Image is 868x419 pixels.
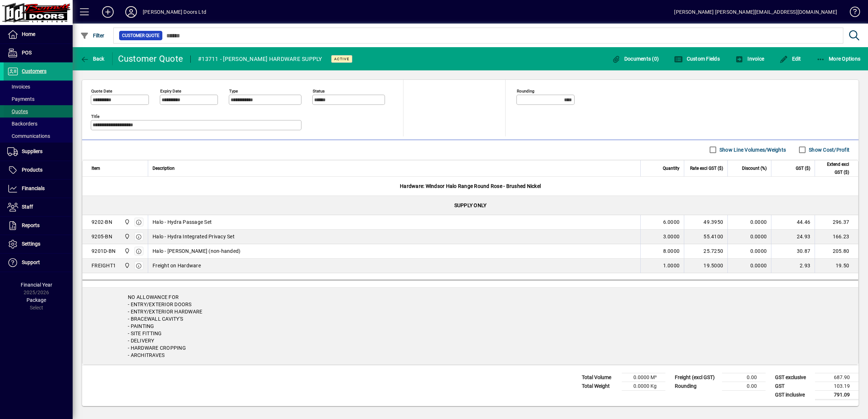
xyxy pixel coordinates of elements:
td: GST [771,382,815,390]
a: Reports [4,217,73,235]
label: Show Cost/Profit [807,146,849,153]
span: Financial Year [21,282,52,288]
span: Halo - Hydra Integrated Privacy Set [153,233,235,240]
td: 24.93 [771,230,815,244]
a: Payments [4,93,73,105]
a: Settings [4,235,73,253]
span: Payments [7,96,35,102]
span: Bennett Doors Ltd [122,233,131,241]
span: Invoices [7,84,30,90]
mat-label: Status [313,88,325,93]
td: 0.0000 [727,215,771,230]
td: GST inclusive [771,390,815,399]
td: 166.23 [815,230,858,244]
div: SUPPLY ONLY [82,196,858,215]
td: 0.00 [722,382,766,390]
a: Suppliers [4,143,73,161]
span: Home [22,31,35,37]
span: Financials [22,185,45,191]
a: Invoices [4,81,73,93]
mat-label: Rounding [517,88,534,93]
td: 19.50 [815,259,858,273]
div: Hardware: Windsor Halo Range Round Rose - Brushed Nickel [82,177,858,196]
td: 0.0000 M³ [622,373,665,382]
button: Add [96,5,119,19]
span: Customer Quote [122,32,159,39]
button: Invoice [733,52,766,65]
span: Invoice [735,56,764,62]
td: 791.09 [815,390,859,399]
div: FREIGHT1 [92,262,116,269]
td: 30.87 [771,244,815,259]
button: More Options [815,52,863,65]
td: 0.0000 Kg [622,382,665,390]
td: 0.0000 [727,230,771,244]
td: Freight (excl GST) [671,373,722,382]
div: Customer Quote [118,53,183,65]
a: Knowledge Base [844,1,859,25]
span: Backorders [7,121,37,127]
div: 19.5000 [689,262,723,269]
button: Filter [78,29,106,42]
div: 55.4100 [689,233,723,240]
span: Reports [22,222,40,228]
button: Custom Fields [672,52,722,65]
a: POS [4,44,73,62]
span: Extend excl GST ($) [819,160,849,176]
span: Products [22,167,42,173]
td: 296.37 [815,215,858,230]
td: Rounding [671,382,722,390]
a: Products [4,161,73,179]
a: Backorders [4,118,73,130]
span: POS [22,50,32,56]
span: Discount (%) [742,164,767,172]
span: Bennett Doors Ltd [122,262,131,270]
span: Communications [7,133,50,139]
span: 1.0000 [663,262,680,269]
button: Profile [119,5,143,19]
span: 6.0000 [663,218,680,226]
span: Quantity [663,164,680,172]
app-page-header-button: Back [73,52,113,65]
mat-label: Title [91,114,100,119]
span: Freight on Hardware [153,262,201,269]
button: Documents (0) [610,52,661,65]
mat-label: Quote date [91,88,112,93]
td: 0.00 [722,373,766,382]
span: Item [92,164,100,172]
a: Home [4,25,73,44]
mat-label: Type [229,88,238,93]
div: 25.7250 [689,247,723,255]
a: Support [4,254,73,272]
span: GST ($) [796,164,810,172]
span: Bennett Doors Ltd [122,218,131,226]
span: 8.0000 [663,247,680,255]
td: 103.19 [815,382,859,390]
td: 0.0000 [727,259,771,273]
span: Customers [22,68,46,74]
button: Back [78,52,106,65]
span: Rate excl GST ($) [690,164,723,172]
label: Show Line Volumes/Weights [718,146,786,153]
div: #13711 - [PERSON_NAME] HARDWARE SUPPLY [198,53,322,65]
span: Documents (0) [612,56,659,62]
td: 44.46 [771,215,815,230]
span: Active [334,57,349,61]
span: Support [22,259,40,265]
span: Halo - [PERSON_NAME] (non-handed) [153,247,240,255]
span: Description [153,164,175,172]
span: Suppliers [22,148,42,154]
td: 0.0000 [727,244,771,259]
td: Total Volume [578,373,622,382]
span: Package [27,297,46,303]
span: Settings [22,241,40,247]
div: 9202-BN [92,218,112,226]
div: [PERSON_NAME] Doors Ltd [143,6,206,18]
span: 3.0000 [663,233,680,240]
button: Edit [778,52,803,65]
td: 687.90 [815,373,859,382]
a: Quotes [4,105,73,118]
span: Quotes [7,108,28,114]
td: GST exclusive [771,373,815,382]
div: NO ALLOWANCE FOR - ENTRY/EXTERIOR DOORS - ENTRY/EXTERIOR HARDWARE - BRACEWALL CAVITY'S - PAINTING... [82,288,858,365]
